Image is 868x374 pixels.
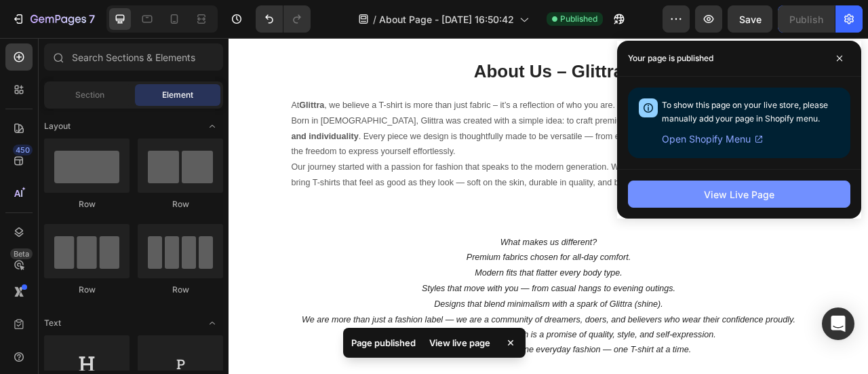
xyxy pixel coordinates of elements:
span: Toggle open [201,115,223,137]
div: Beta [10,248,33,259]
span: Layout [44,120,71,132]
button: View Live Page [628,181,850,208]
strong: style, comfort, and individuality [79,99,721,130]
div: Row [44,198,130,210]
i: What makes us different? [345,254,468,265]
span: Open Shopify Menu [662,131,751,147]
strong: Glittra [90,79,121,91]
span: Toggle open [201,312,223,334]
p: Your page is published [628,52,713,65]
button: Save [728,5,772,33]
button: Publish [778,5,835,33]
span: Section [75,89,104,101]
span: / [373,12,376,26]
span: To show this page on your live store, please manually add your page in Shopify menu. [662,100,828,124]
input: Search Sections & Elements [44,43,223,71]
p: At , we believe a T-shirt is more than just fabric – it’s a reflection of who you are. [79,76,734,96]
div: Undo/Redo [256,5,311,33]
p: 7 [89,11,95,27]
i: Modern fits that flatter every body type. [313,293,501,304]
div: View live page [421,333,498,352]
div: View Live Page [704,187,774,202]
div: Row [138,284,223,296]
span: About Page - [DATE] 16:50:42 [379,12,514,26]
i: We are more than just a fashion label — we are a community of dreamers, doers, and believers who ... [93,352,721,363]
span: Element [162,89,193,101]
div: Row [44,284,130,296]
p: Born in [DEMOGRAPHIC_DATA], Glittra was created with a simple idea: to craft premium-quality T-sh... [79,96,734,154]
i: Styles that move with you — from casual hangs to evening outings. [245,312,568,324]
div: 450 [13,145,33,155]
p: Our journey started with a passion for fashion that speaks to the modern generation. We wanted to... [79,154,734,193]
button: 7 [5,5,101,33]
div: Publish [789,12,823,26]
iframe: Design area [229,38,868,374]
i: Premium fabrics chosen for all-day comfort. [302,273,512,284]
span: Published [560,13,597,25]
div: Open Intercom Messenger [822,307,854,340]
h2: About Us – Glittra [78,26,736,58]
p: Page published [351,336,416,350]
span: Save [739,14,762,25]
i: Designs that blend minimalism with a spark of Glittra (shine). [261,332,553,343]
div: Row [138,198,223,210]
span: Text [44,317,61,329]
